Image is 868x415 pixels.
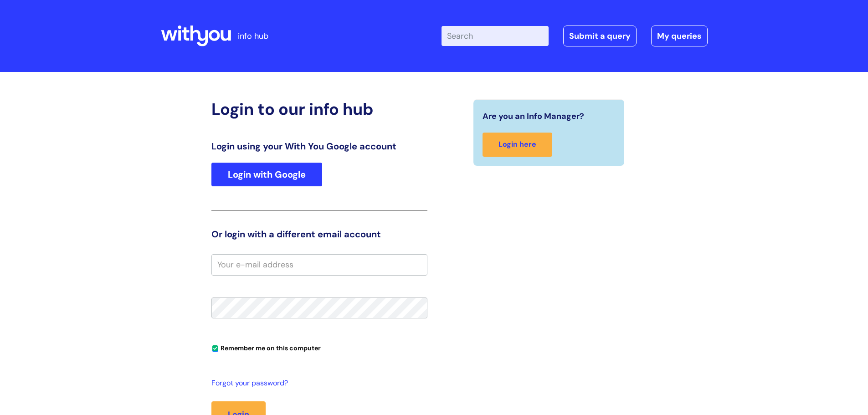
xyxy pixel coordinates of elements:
label: Remember me on this computer [211,342,321,352]
h2: Login to our info hub [211,99,427,119]
a: Forgot your password? [211,377,423,390]
input: Remember me on this computer [212,346,218,352]
a: Login with Google [211,163,322,186]
h3: Login using your With You Google account [211,141,427,152]
a: Login here [483,133,552,157]
a: Submit a query [563,26,637,46]
h3: Or login with a different email account [211,229,427,240]
input: Search [442,26,549,46]
a: My queries [651,26,708,46]
input: Your e-mail address [211,254,427,275]
p: info hub [238,29,268,43]
span: Are you an Info Manager? [483,109,584,123]
div: You can uncheck this option if you're logging in from a shared device [211,340,427,355]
